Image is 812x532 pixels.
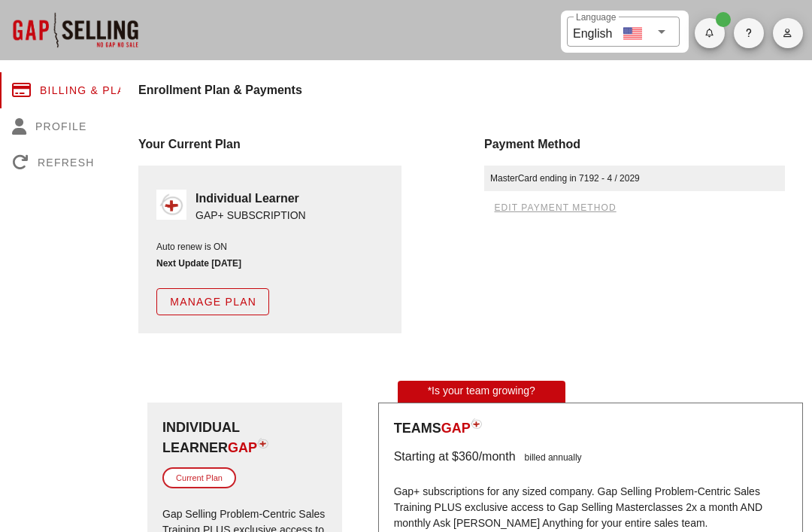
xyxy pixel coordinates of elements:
[156,258,241,269] strong: Next Update [DATE]
[716,12,731,27] span: Badge
[471,418,482,429] img: plan-icon
[195,192,299,205] strong: Individual Learner
[484,166,785,191] div: MasterCard ending in 7192 - 4 / 2029
[484,135,812,154] div: Payment Method
[162,418,327,458] div: Individual Learner
[441,421,471,436] span: GAP
[162,467,236,489] div: Current Plan
[576,12,616,23] label: Language
[479,448,516,466] div: /month
[195,208,306,223] div: GAP+ SUBSCRIPTION
[394,448,479,466] div: Starting at $360
[156,288,269,315] button: Manage Plan
[138,81,812,99] h4: Enrollment Plan & Payments
[567,17,680,47] div: LanguageEnglish
[516,448,582,466] div: billed annually
[228,440,257,455] span: GAP
[257,438,268,448] img: plan-icon
[394,418,787,439] div: Teams
[484,197,626,218] button: edit payment method
[573,21,612,43] div: English
[156,240,383,254] div: Auto renew is ON
[493,202,616,213] span: edit payment method
[169,296,256,308] span: Manage Plan
[156,190,186,220] img: gap_plus_logo_solo.png
[138,135,466,154] div: Your Current Plan
[398,381,565,403] div: *Is your team growing?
